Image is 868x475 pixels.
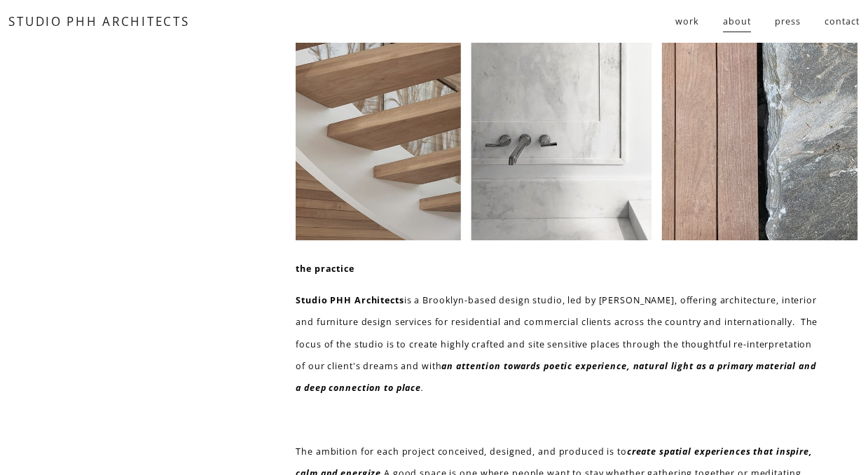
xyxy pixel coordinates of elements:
[8,13,189,29] a: STUDIO PHH ARCHITECTS
[723,10,750,34] a: about
[296,289,822,399] p: is a Brooklyn-based design studio, led by [PERSON_NAME], offering architecture, interior and furn...
[825,10,859,34] a: contact
[675,10,699,34] a: folder dropdown
[296,360,818,394] em: an attention towards poetic experience, natural light as a primary material and a deep connection...
[296,294,404,306] strong: Studio PHH Architects
[421,382,424,394] em: .
[775,10,800,34] a: press
[675,11,699,32] span: work
[296,263,354,275] strong: the practice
